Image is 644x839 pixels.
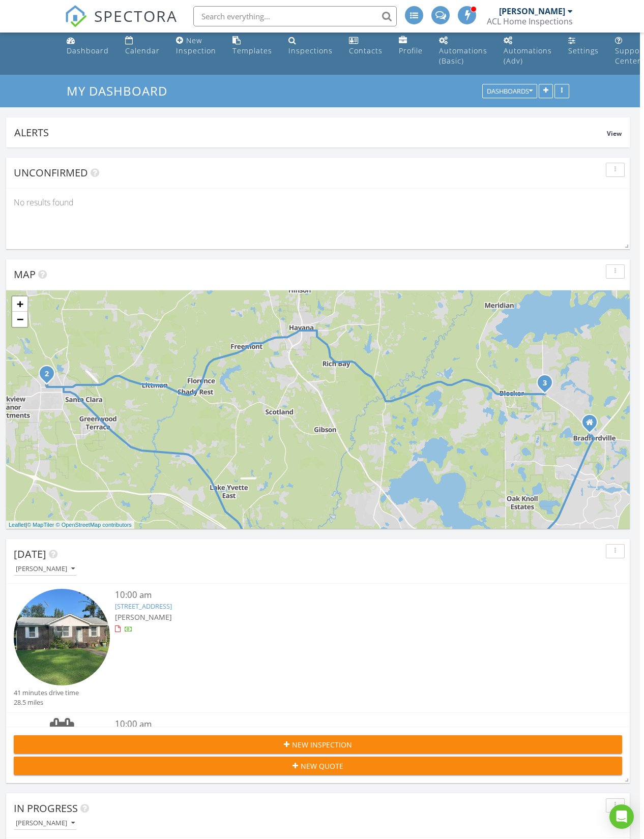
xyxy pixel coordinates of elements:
[14,801,78,815] span: In Progress
[115,612,172,622] span: [PERSON_NAME]
[125,46,160,55] div: Calendar
[349,46,383,55] div: Contacts
[284,32,337,61] a: Inspections
[435,32,491,71] a: Automations (Basic)
[487,88,533,95] div: Dashboards
[6,189,630,216] div: No results found
[545,382,551,388] div: 1572 Bannerman Rd, Tallahassee, FL 32312
[228,32,276,61] a: Templates
[399,46,423,55] div: Profile
[14,589,622,707] a: 10:00 am [STREET_ADDRESS] [PERSON_NAME] 41 minutes drive time 28.5 miles
[172,32,220,61] a: New Inspection
[9,522,25,528] a: Leaflet
[500,32,556,71] a: Automations (Advanced)
[499,6,565,16] div: [PERSON_NAME]
[121,32,164,61] a: Calendar
[14,718,622,780] a: 10:00 am [STREET_ADDRESS] Radon Drop Off [PERSON_NAME] 0 minutes drive time 0.0 miles
[12,312,27,327] a: Zoom out
[14,698,79,707] div: 28.5 miles
[301,761,343,771] span: New Quote
[65,5,87,27] img: The Best Home Inspection Software - Spectora
[115,718,571,731] div: 10:00 am
[65,14,178,35] a: SPECTORA
[345,32,387,61] a: Contacts
[482,84,537,99] button: Dashboards
[292,739,352,750] span: New Inspection
[14,735,622,754] button: New Inspection
[63,32,113,61] a: Dashboard
[14,126,607,139] div: Alerts
[14,267,36,281] span: Map
[568,46,599,55] div: Settings
[16,820,75,827] div: [PERSON_NAME]
[609,804,634,829] div: Open Intercom Messenger
[14,589,110,685] img: image_processing20250828762fok6k.jpeg
[14,547,46,561] span: [DATE]
[16,565,75,573] div: [PERSON_NAME]
[288,46,333,55] div: Inspections
[590,422,596,428] div: 3425 Bannerman Rd, STE 105-110, Tallahassee Florida 32312
[14,757,622,775] button: New Quote
[14,562,77,576] button: [PERSON_NAME]
[14,688,79,698] div: 41 minutes drive time
[232,46,272,55] div: Templates
[94,5,178,26] span: SPECTORA
[67,82,176,99] a: My Dashboard
[439,46,487,66] div: Automations (Basic)
[14,817,77,830] button: [PERSON_NAME]
[12,296,27,312] a: Zoom in
[395,32,427,61] a: Company Profile
[47,373,53,379] div: 326 N 10th St, Quincy, FL 32351
[564,32,603,61] a: Settings
[67,46,109,55] div: Dashboard
[56,522,132,528] a: © OpenStreetMap contributors
[543,380,547,387] i: 3
[487,16,573,26] div: ACL Home Inspections
[115,589,571,602] div: 10:00 am
[14,166,88,179] span: Unconfirmed
[115,602,172,611] a: [STREET_ADDRESS]
[607,129,622,138] span: View
[6,521,134,529] div: |
[27,522,54,528] a: © MapTiler
[176,36,216,55] div: New Inspection
[504,46,552,66] div: Automations (Adv)
[193,6,397,26] input: Search everything...
[45,371,49,378] i: 2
